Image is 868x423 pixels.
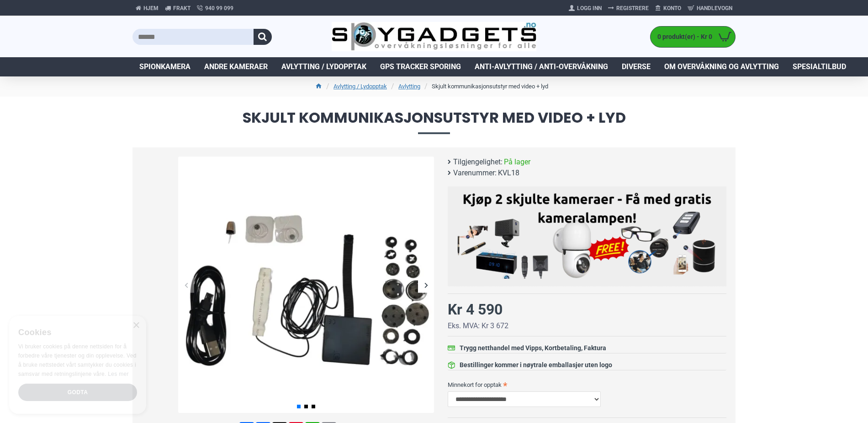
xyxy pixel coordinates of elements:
[132,110,736,134] span: Skjult kommunikasjonsutstyr med video + lyd
[566,1,605,16] a: Logg Inn
[380,61,461,72] span: GPS Tracker Sporing
[498,168,519,179] span: KVL18
[793,61,846,72] span: Spesialtilbud
[453,157,503,168] b: Tilgjengelighet:
[275,57,373,76] a: Avlytting / Lydopptak
[651,27,735,47] a: 0 produkt(er) - Kr 0
[468,57,615,76] a: Anti-avlytting / Anti-overvåkning
[460,360,612,370] div: Bestillinger kommer i nøytrale emballasjer uten logo
[460,343,606,353] div: Trygg netthandel med Vipps, Kortbetaling, Faktura
[143,4,159,12] span: Hjem
[204,61,268,72] span: Andre kameraer
[297,405,301,408] span: Go to slide 1
[333,82,387,91] a: Avlytting / Lydopptak
[373,57,468,76] a: GPS Tracker Sporing
[18,343,137,377] span: Vi bruker cookies på denne nettsiden for å forbedre våre tjenester og din opplevelse. Ved å bruke...
[178,157,434,413] img: Skjult kamera med ørepropp - Spygadgets.no
[332,22,537,52] img: SpyGadgets.no
[173,4,191,12] span: Frakt
[663,4,681,12] span: Konto
[418,277,434,293] div: Next slide
[697,4,732,12] span: Handlevogn
[577,4,602,12] span: Logg Inn
[132,57,197,76] a: Spionkamera
[622,61,651,72] span: Diverse
[786,57,853,76] a: Spesialtilbud
[132,322,139,329] div: Close
[139,61,191,72] span: Spionkamera
[504,157,530,168] span: På lager
[651,32,715,42] span: 0 produkt(er) - Kr 0
[615,57,657,76] a: Diverse
[205,4,233,12] span: 940 99 099
[684,1,736,16] a: Handlevogn
[453,168,497,179] b: Varenummer:
[197,57,275,76] a: Andre kameraer
[448,298,503,320] div: Kr 4 590
[616,4,649,12] span: Registrere
[475,61,608,72] span: Anti-avlytting / Anti-overvåkning
[281,61,366,72] span: Avlytting / Lydopptak
[455,191,720,279] img: Kjøp 2 skjulte kameraer – Få med gratis kameralampe!
[304,405,308,408] span: Go to slide 2
[605,1,652,16] a: Registrere
[657,57,786,76] a: Om overvåkning og avlytting
[18,323,131,342] div: Cookies
[18,384,137,401] div: Godta
[448,377,726,392] label: Minnekort for opptak
[664,61,779,72] span: Om overvåkning og avlytting
[178,277,194,293] div: Previous slide
[108,371,128,377] a: Les mer, opens a new window
[652,1,684,16] a: Konto
[312,405,315,408] span: Go to slide 3
[398,82,420,91] a: Avlytting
